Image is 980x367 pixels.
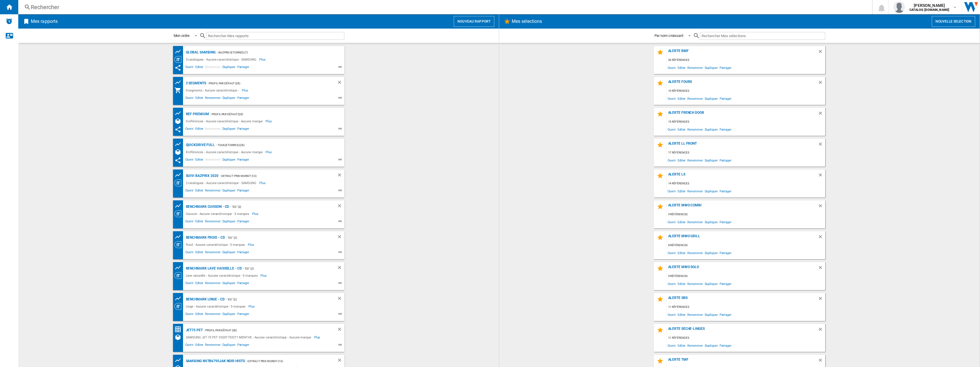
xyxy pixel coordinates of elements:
span: Editer [677,280,686,288]
div: Tableau des prix des produits [174,110,184,117]
div: 0 segments - Aucune caractéristique - [184,87,242,94]
div: Alerte LS [667,172,818,180]
div: 9 références [667,211,825,218]
span: Editer [677,95,686,102]
span: Partager [236,95,250,102]
span: Partager [236,219,250,226]
div: 2 catalogues - Aucune caractéristique - SAMSUNG [184,179,259,186]
span: Ouvrir [184,188,194,195]
span: Partager [719,311,732,318]
span: Editer [677,64,686,71]
span: Partager [236,157,250,164]
b: CATALOG [DOMAIN_NAME] [909,8,949,12]
div: Lave vaisselle - Aucune caractéristique - 5 marques [184,272,261,279]
div: Supprimer [818,111,825,118]
span: Editer [194,311,204,318]
span: Dupliquer [704,311,719,318]
div: 17 références [667,149,825,156]
div: Références [174,118,184,125]
div: Vision Catégorie [174,303,184,310]
span: Ouvrir [667,342,677,349]
div: 0 références - Aucune caractéristique - Aucune marque [184,118,266,125]
div: - TOUS (etorres) (28) [215,141,333,149]
div: Rechercher [31,3,857,11]
div: - Profil par défaut (28) [206,80,326,87]
button: Nouvelle selection [932,16,975,27]
div: Vision Catégorie [174,272,184,279]
span: Plus [266,118,273,125]
div: Alerte MWO Solo [667,265,818,273]
div: Linge - Aucune caractéristique - 5 marques [184,303,249,310]
div: Vision Catégorie [174,179,184,186]
div: Supprimer [818,358,825,365]
span: Partager [719,218,732,226]
span: Dupliquer [704,125,719,133]
span: Editer [677,187,686,195]
span: Dupliquer [222,311,236,318]
span: Dupliquer [222,342,236,349]
span: Renommer [204,126,221,133]
div: 5 catalogues - Aucune caractéristique - SAMSUNG [184,56,259,63]
span: Renommer [686,64,704,71]
span: Dupliquer [704,342,719,349]
span: Partager [719,125,732,133]
span: Partager [236,250,250,256]
div: - Extract Prix Workit (10) [218,172,326,179]
span: Partager [236,126,250,133]
div: Alerte MWO combi [667,203,818,211]
div: Mon ordre [174,33,190,38]
div: Graphe des prix et nb. offres par distributeur [174,357,184,364]
ng-md-icon: Ce rapport a été partagé avec vous [174,126,181,133]
span: Partager [719,249,732,257]
span: Renommer [686,95,704,102]
span: Ouvrir [667,95,677,102]
ng-md-icon: Ce rapport a été partagé avec vous [174,64,181,71]
span: Editer [677,218,686,226]
span: Ouvrir [184,342,194,349]
span: Ouvrir [667,311,677,318]
span: Renommer [686,249,704,257]
span: Dupliquer [222,64,236,71]
span: Dupliquer [704,64,719,71]
span: Renommer [686,125,704,133]
div: Supprimer [337,296,344,303]
div: QuickDrive Full [184,141,215,149]
div: - Bazprix (etorres) (7) [216,49,333,56]
div: 11 références [667,304,825,311]
span: Dupliquer [704,156,719,164]
span: Dupliquer [704,218,719,226]
div: Benchmark Lave vaisselle - CD [184,265,242,272]
span: Editer [677,342,686,349]
div: SAMSUNG NV7B6795JAK NOIR histo [184,358,245,365]
img: profile.jpg [893,1,905,13]
span: Ouvrir [184,280,194,287]
div: Tableau des prix des produits [174,79,184,86]
div: Références [174,334,184,341]
div: Matrice des prix [174,326,184,333]
div: Vision Catégorie [174,56,184,63]
span: Editer [194,157,204,164]
div: Tableau des prix des produits [174,264,184,271]
div: Supprimer [818,80,825,87]
span: Editer [194,250,204,256]
span: Ouvrir [667,187,677,195]
div: 9 références [667,273,825,280]
div: Benchmark Cuisson - CD [184,203,229,210]
div: Alerte French Door [667,111,818,118]
span: Plus [260,272,268,279]
span: Renommer [686,280,704,288]
span: [PERSON_NAME] [909,3,949,8]
span: Editer [194,126,204,133]
span: Editer [194,64,204,71]
div: 2 segments [184,80,206,87]
span: Ouvrir [184,219,194,226]
div: Supprimer [818,49,825,57]
div: Supprimer [337,358,344,365]
span: Renommer [204,95,221,102]
input: Rechercher Mes rapports [206,32,344,40]
div: Tableau des prix des produits [174,141,184,148]
span: Ouvrir [184,311,194,318]
div: Supprimer [818,141,825,149]
span: Renommer [686,342,704,349]
span: Editer [194,342,204,349]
